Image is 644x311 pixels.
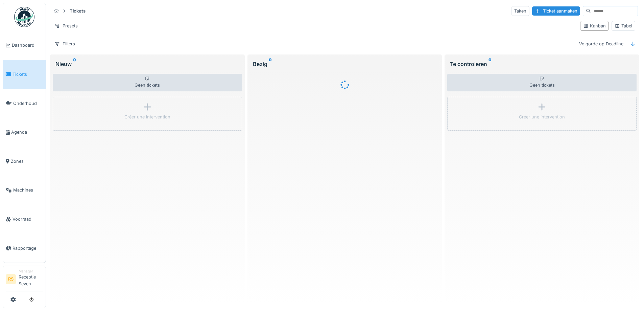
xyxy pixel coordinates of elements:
span: Tickets [13,71,43,77]
span: Voorraad [13,216,43,222]
a: Dashboard [3,31,46,60]
div: Kanban [583,23,606,29]
div: Te controleren [450,60,634,68]
div: Bezig [253,60,437,68]
a: RS ManagerReceptie Seven [6,269,43,291]
span: Agenda [11,129,43,135]
sup: 0 [488,60,492,68]
a: Tickets [3,60,46,89]
div: Créer une intervention [124,114,170,120]
div: Volgorde op Deadline [576,39,626,49]
li: Receptie Seven [19,269,43,290]
strong: Tickets [67,8,88,14]
div: Presets [51,21,81,31]
img: Badge_color-CXgf-gQk.svg [14,7,34,27]
div: Manager [19,269,43,274]
li: RS [6,274,16,284]
sup: 0 [73,60,76,68]
div: Ticket aanmaken [532,6,580,16]
div: Tabel [615,23,632,29]
span: Onderhoud [13,100,43,107]
a: Voorraad [3,205,46,234]
span: Dashboard [12,42,43,48]
a: Agenda [3,118,46,147]
div: Geen tickets [53,74,242,91]
div: Filters [51,39,78,49]
span: Rapportage [13,245,43,251]
div: Nieuw [55,60,239,68]
sup: 0 [269,60,272,68]
div: Taken [511,6,529,16]
span: Machines [13,187,43,193]
a: Machines [3,176,46,205]
div: Créer une intervention [519,114,565,120]
a: Zones [3,147,46,176]
div: Geen tickets [447,74,637,91]
a: Rapportage [3,234,46,263]
a: Onderhoud [3,89,46,118]
span: Zones [11,158,43,164]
